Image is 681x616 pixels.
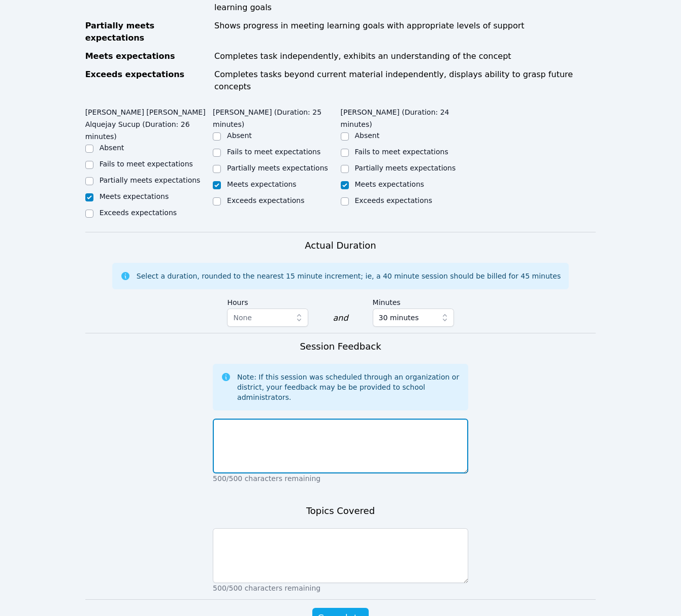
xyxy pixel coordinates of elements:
[100,192,169,200] label: Meets expectations
[214,20,596,44] div: Shows progress in meeting learning goals with appropriate levels of support
[233,314,252,322] span: None
[85,20,208,44] div: Partially meets expectations
[227,148,320,156] label: Fails to meet expectations
[379,312,419,324] span: 30 minutes
[100,144,124,152] label: Absent
[300,339,381,354] h3: Session Feedback
[137,271,561,281] div: Select a duration, rounded to the nearest 15 minute increment; ie, a 40 minute session should be ...
[227,293,308,309] label: Hours
[341,103,468,130] legend: [PERSON_NAME] (Duration: 24 minutes)
[306,504,375,518] h3: Topics Covered
[355,196,432,204] label: Exceeds expectations
[227,131,252,140] label: Absent
[355,131,380,140] label: Absent
[100,160,193,168] label: Fails to meet expectations
[213,103,340,130] legend: [PERSON_NAME] (Duration: 25 minutes)
[85,50,208,62] div: Meets expectations
[213,583,468,593] p: 500/500 characters remaining
[355,180,425,188] label: Meets expectations
[100,209,177,217] label: Exceeds expectations
[305,238,376,253] h3: Actual Duration
[373,293,454,309] label: Minutes
[227,164,328,172] label: Partially meets expectations
[355,148,448,156] label: Fails to meet expectations
[237,372,460,402] div: Note: If this session was scheduled through an organization or district, your feedback may be be ...
[373,309,454,327] button: 30 minutes
[227,180,297,188] label: Meets expectations
[214,50,596,62] div: Completes task independently, exhibits an understanding of the concept
[100,176,201,184] label: Partially meets expectations
[214,69,596,93] div: Completes tasks beyond current material independently, displays ability to grasp future concepts
[213,473,468,484] p: 500/500 characters remaining
[85,69,208,93] div: Exceeds expectations
[355,164,456,172] label: Partially meets expectations
[227,309,308,327] button: None
[227,196,304,204] label: Exceeds expectations
[333,312,348,324] div: and
[85,103,213,143] legend: [PERSON_NAME] [PERSON_NAME] Alquejay Sucup (Duration: 26 minutes)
